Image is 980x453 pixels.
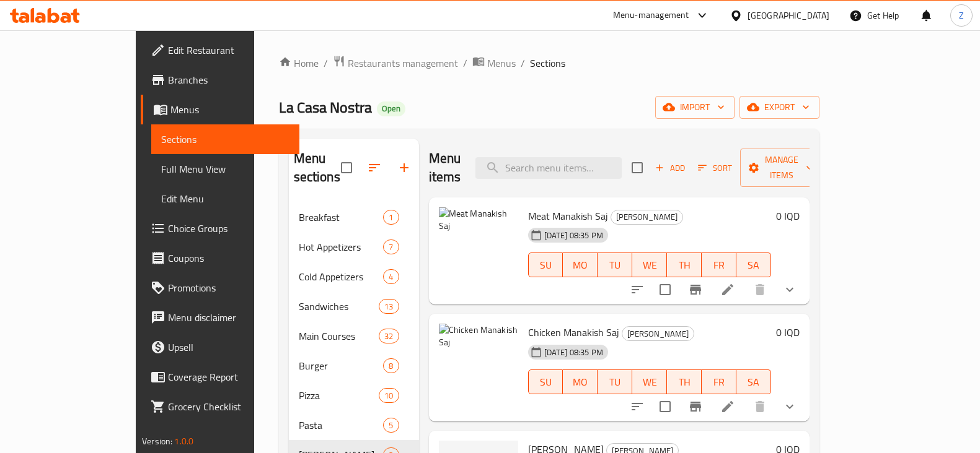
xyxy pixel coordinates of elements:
[741,373,766,391] span: SA
[521,56,525,71] li: /
[622,327,694,341] span: [PERSON_NAME]
[681,275,710,304] button: Branch-specific-item
[652,277,678,303] span: Select to update
[170,102,289,117] span: Menus
[299,358,384,373] span: Burger
[665,100,725,115] span: import
[775,392,805,421] button: show more
[528,323,619,342] span: Chicken Manakish Saj
[324,56,328,71] li: /
[632,369,667,394] button: WE
[690,158,740,178] span: Sort items
[736,252,771,277] button: SA
[174,433,193,449] span: 1.0.0
[142,433,172,449] span: Version:
[603,256,627,274] span: TU
[141,65,299,95] a: Branches
[299,418,384,433] span: Pasta
[377,101,405,116] div: Open
[698,161,732,175] span: Sort
[563,252,598,277] button: MO
[650,158,690,178] button: Add
[622,326,694,341] div: Saj Manakish
[637,373,662,391] span: WE
[749,100,810,115] span: export
[299,299,379,314] span: Sandwiches
[775,275,805,304] button: show more
[151,184,299,214] a: Edit Menu
[384,360,398,372] span: 8
[299,329,379,343] div: Main Courses
[622,392,652,421] button: sort-choices
[161,132,289,147] span: Sections
[141,243,299,273] a: Coupons
[539,230,608,241] span: [DATE] 08:35 PM
[299,388,379,403] span: Pizza
[741,256,766,274] span: SA
[289,351,419,381] div: Burger8
[141,273,299,303] a: Promotions
[736,369,771,394] button: SA
[289,232,419,262] div: Hot Appetizers7
[782,282,797,297] svg: Show Choices
[667,369,702,394] button: TH
[141,35,299,65] a: Edit Restaurant
[637,256,662,274] span: WE
[720,282,735,297] a: Edit menu item
[168,251,289,265] span: Coupons
[487,56,516,71] span: Menus
[384,241,398,253] span: 7
[289,202,419,232] div: Breakfast1
[472,55,516,71] a: Menus
[379,299,399,314] div: items
[294,149,341,186] h2: Menu sections
[384,212,398,223] span: 1
[624,155,650,181] span: Select section
[720,399,735,414] a: Edit menu item
[695,158,735,178] button: Sort
[379,301,398,313] span: 13
[707,373,731,391] span: FR
[333,55,458,71] a: Restaurants management
[439,207,518,287] img: Meat Manakish Saj
[530,56,565,71] span: Sections
[959,9,964,22] span: Z
[655,96,735,119] button: import
[776,207,800,225] h6: 0 IQD
[598,369,632,394] button: TU
[333,155,360,181] span: Select all sections
[168,280,289,295] span: Promotions
[745,275,775,304] button: delete
[750,152,813,183] span: Manage items
[383,239,399,254] div: items
[563,369,598,394] button: MO
[534,256,558,274] span: SU
[632,252,667,277] button: WE
[681,392,710,421] button: Branch-specific-item
[151,124,299,154] a: Sections
[534,373,558,391] span: SU
[151,154,299,184] a: Full Menu View
[141,392,299,421] a: Grocery Checklist
[702,369,736,394] button: FR
[598,252,632,277] button: TU
[745,392,775,421] button: delete
[384,420,398,431] span: 5
[161,162,289,176] span: Full Menu View
[539,347,608,358] span: [DATE] 08:35 PM
[667,252,702,277] button: TH
[141,303,299,332] a: Menu disclaimer
[528,252,563,277] button: SU
[289,381,419,410] div: Pizza10
[299,269,384,284] div: Cold Appetizers
[168,369,289,384] span: Coverage Report
[672,256,697,274] span: TH
[383,269,399,284] div: items
[613,8,689,23] div: Menu-management
[528,207,608,225] span: Meat Manakish Saj
[299,239,384,254] span: Hot Appetizers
